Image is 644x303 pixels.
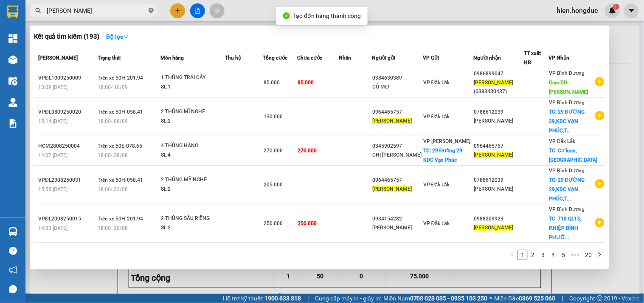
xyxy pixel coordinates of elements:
span: Nhận: [73,8,93,17]
span: question-circle [9,247,17,255]
div: VPĐL0809250020 [38,108,95,117]
span: ••• [568,250,582,260]
span: Thu hộ [225,55,241,61]
div: 2 THÙNG MĨ NGHỆ [161,107,225,117]
span: left [510,252,515,257]
button: right [595,250,605,260]
span: TC: 29 Đường 29 KDC Vạn Phúc [423,148,463,163]
a: 5 [559,250,568,260]
div: 0964465757 [373,108,422,117]
span: Gửi: [7,8,20,17]
span: close-circle [149,8,154,13]
div: CÔ MƠ [373,83,422,91]
span: VP Bình Dương [549,168,585,174]
div: 0934154282 [373,214,422,223]
div: HCM2808250004 [38,142,95,151]
span: [STREET_ADDRESS] HÒA [73,49,186,78]
span: TC: Cư kuin, [GEOGRAPHIC_DATA] [549,148,598,163]
li: 1 [517,250,528,260]
div: 2 THÙNG SẦU RIÊNG [161,214,225,223]
div: CHỊ [PERSON_NAME] [373,151,422,160]
img: warehouse-icon [8,55,17,64]
h3: Kết quả tìm kiếm ( 193 ) [34,32,99,41]
div: SL: 1 [161,83,225,92]
strong: Bộ lọc [106,33,129,40]
span: TC: 29 ĐƯỜNG 29,KDC VẠN PHÚC,T... [549,177,585,202]
div: 0964465757 [373,176,422,185]
div: 0788612039 [474,108,523,117]
span: Trên xe 50H-201.94 [98,75,143,81]
span: plus-circle [595,179,605,189]
li: 2 [528,250,538,260]
span: [PERSON_NAME] [474,152,513,158]
span: TC: [73,40,84,49]
div: [PERSON_NAME] [474,185,523,194]
div: 0798203740 [73,28,186,40]
span: VP Đắk Lắk [423,182,450,188]
button: left [507,250,517,260]
span: Trên xe 50H-058.41 [98,109,143,115]
span: 13:09 [DATE] [38,84,67,90]
li: Next 5 Pages [568,250,582,260]
span: search [35,8,41,14]
img: dashboard-icon [8,34,17,43]
div: [PERSON_NAME] [474,117,523,126]
a: 1 [518,250,527,260]
span: TT xuất HĐ [524,50,541,66]
span: VP Bình Dương [549,100,585,106]
span: 85.000 [298,80,314,86]
span: 270.000 [264,148,283,154]
div: [PERSON_NAME] [73,17,186,28]
input: Tìm tên, số ĐT hoặc mã đơn [47,6,147,15]
div: 1 THÙNG TRÁI CÂY [161,73,225,83]
span: VP Nhận [548,55,569,61]
img: solution-icon [8,119,17,128]
span: 85.000 [264,80,280,86]
span: Giao DĐ: [PERSON_NAME] [549,80,588,95]
li: Previous Page [507,250,517,260]
span: 130.000 [264,114,283,120]
span: [PERSON_NAME] [373,118,412,124]
span: Chưa cước [297,55,322,61]
span: down [123,34,129,40]
span: close-circle [149,7,154,15]
span: VP Gửi [423,55,439,61]
span: TC: 718 QL13, P.HIỆP BÌNH PHƯỚ... [549,216,581,240]
span: Trạng thái [98,55,121,61]
li: 4 [548,250,558,260]
div: VPĐL2008250015 [38,214,95,223]
div: 0964465757 [474,142,523,151]
span: 15:55 [DATE] [38,186,67,192]
div: (0383430437) [474,78,523,96]
a: 3 [538,250,548,260]
span: Người gửi [372,55,396,61]
span: [PERSON_NAME] [373,186,412,192]
span: 250.000 [264,220,283,226]
span: 14:33 [DATE] [38,225,67,231]
img: logo-vxr [7,6,18,18]
div: 0988209923 [474,214,523,223]
div: 2 THÙNG MỸ NGHỆ [161,175,225,185]
span: Trên xe 50H-201.94 [98,216,143,222]
div: [PERSON_NAME] [373,223,422,232]
div: VPĐL1009250009 [38,74,95,83]
li: Next Page [595,250,605,260]
div: 0345902597 [373,142,422,151]
div: SL: 2 [161,117,225,126]
span: plus-circle [595,218,605,227]
span: right [597,252,602,257]
a: 20 [582,250,594,260]
span: VP Đắk Lắk [423,80,450,86]
span: 18:00 - 08/09 [98,118,128,124]
div: SL: 2 [161,185,225,194]
span: 270.000 [298,148,317,154]
span: plus-circle [595,111,605,120]
span: Nhãn [339,55,351,61]
span: [PERSON_NAME] [474,80,513,86]
span: 250.000 [298,220,317,226]
button: Bộ lọcdown [99,30,136,43]
span: 18:00 - 10/09 [98,84,128,90]
span: Tạo đơn hàng thành công [293,12,361,19]
span: VP Bình Dương [549,206,585,212]
span: Người nhận [473,55,501,61]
